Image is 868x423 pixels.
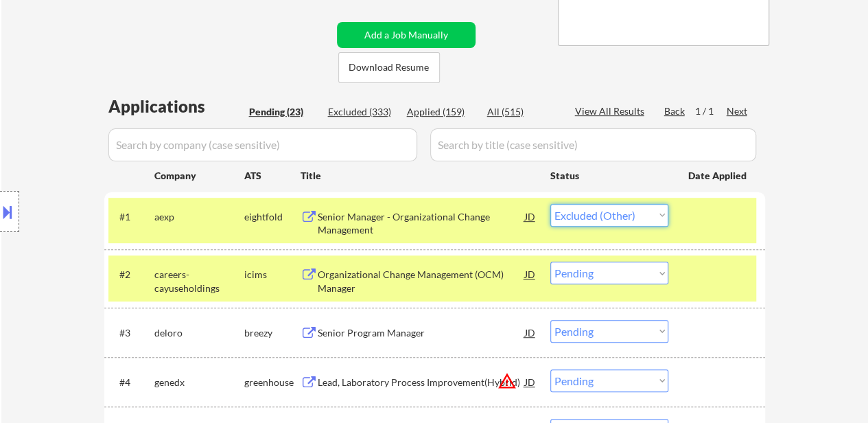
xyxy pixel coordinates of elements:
[575,104,648,118] div: View All Results
[688,169,749,183] div: Date Applied
[695,104,727,118] div: 1 / 1
[524,204,537,229] div: JD
[430,128,756,161] input: Search by title (case sensitive)
[249,105,318,119] div: Pending (23)
[487,105,556,119] div: All (515)
[524,369,537,394] div: JD
[337,22,476,48] button: Add a Job Manually
[727,104,749,118] div: Next
[338,52,440,83] button: Download Resume
[244,268,301,282] div: icims
[524,262,537,286] div: JD
[244,210,301,224] div: eightfold
[318,376,525,389] div: Lead, Laboratory Process Improvement(Hybrid)
[550,163,668,187] div: Status
[244,169,301,183] div: ATS
[524,320,537,345] div: JD
[407,105,476,119] div: Applied (159)
[318,326,525,340] div: Senior Program Manager
[328,105,397,119] div: Excluded (333)
[119,376,143,389] div: #4
[497,371,517,391] button: warning_amber
[108,128,417,161] input: Search by company (case sensitive)
[244,326,301,340] div: breezy
[154,376,244,389] div: genedx
[664,104,686,118] div: Back
[301,169,537,183] div: Title
[318,210,525,237] div: Senior Manager - Organizational Change Management
[318,268,525,295] div: Organizational Change Management (OCM) Manager
[244,376,301,389] div: greenhouse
